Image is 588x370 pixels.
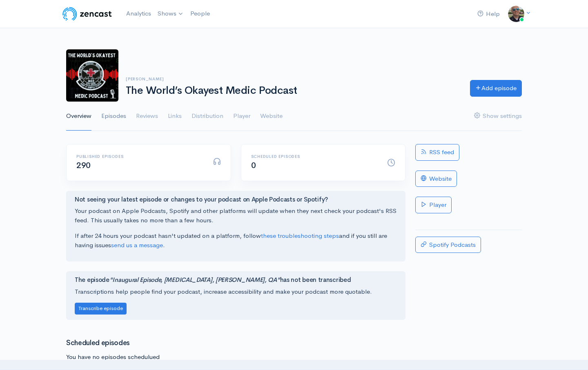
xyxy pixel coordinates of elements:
[76,154,203,159] h6: Published episodes
[415,197,452,213] a: Player
[109,276,280,284] i: "Inaugural Episode, [MEDICAL_DATA], [PERSON_NAME], QA"
[154,5,187,23] a: Shows
[75,231,397,250] p: If after 24 hours your podcast hasn't updated on a platform, follow and if you still are having i...
[261,232,339,239] a: these troubleshooting steps
[76,160,91,171] span: 290
[187,5,213,22] a: People
[233,102,250,131] a: Player
[260,102,283,131] a: Website
[470,80,522,97] a: Add episode
[75,303,127,315] button: Transcribe episode
[75,196,397,203] h4: Not seeing your latest episode or changes to your podcast on Apple Podcasts or Spotify?
[66,102,91,131] a: Overview
[101,102,126,131] a: Episodes
[75,304,127,312] a: Transcribe episode
[136,102,158,131] a: Reviews
[474,102,522,131] a: Show settings
[126,85,460,97] h1: The World’s Okayest Medic Podcast
[75,206,397,225] p: Your podcast on Apple Podcasts, Spotify and other platforms will update when they next check your...
[415,144,459,161] a: RSS feed
[474,5,503,23] a: Help
[415,171,457,187] a: Website
[66,339,405,347] h3: Scheduled episodes
[126,77,460,81] h6: [PERSON_NAME]
[111,241,163,249] a: send us a message
[251,160,256,171] span: 0
[123,5,154,22] a: Analytics
[75,277,397,284] h4: The episode has not been transcribed
[75,287,397,297] p: Transcriptions help people find your podcast, increase accessibility and make your podcast more q...
[168,102,182,131] a: Links
[192,102,223,131] a: Distribution
[61,6,113,22] img: ZenCast Logo
[66,352,405,362] p: You have no episodes schedulued
[251,154,378,159] h6: Scheduled episodes
[508,6,524,22] img: ...
[415,237,481,253] a: Spotify Podcasts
